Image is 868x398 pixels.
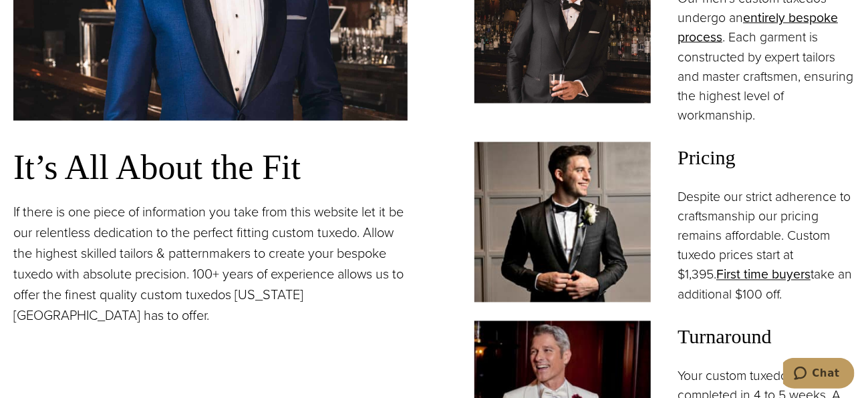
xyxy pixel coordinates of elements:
p: Despite our strict adherence to craftsmanship our pricing remains affordable. Custom tuxedo price... [678,188,855,305]
a: entirely bespoke process [678,8,838,47]
p: If there is one piece of information you take from this website let it be our relentless dedicati... [13,202,408,327]
a: First time buyers [716,265,811,284]
iframe: Opens a widget where you can chat to one of our agents [783,358,855,391]
span: Pricing [678,142,855,174]
img: Client in classic black shawl collar black custom tuxedo. [474,142,652,303]
span: Turnaround [678,321,855,353]
h3: It’s All About the Fit [13,148,408,189]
